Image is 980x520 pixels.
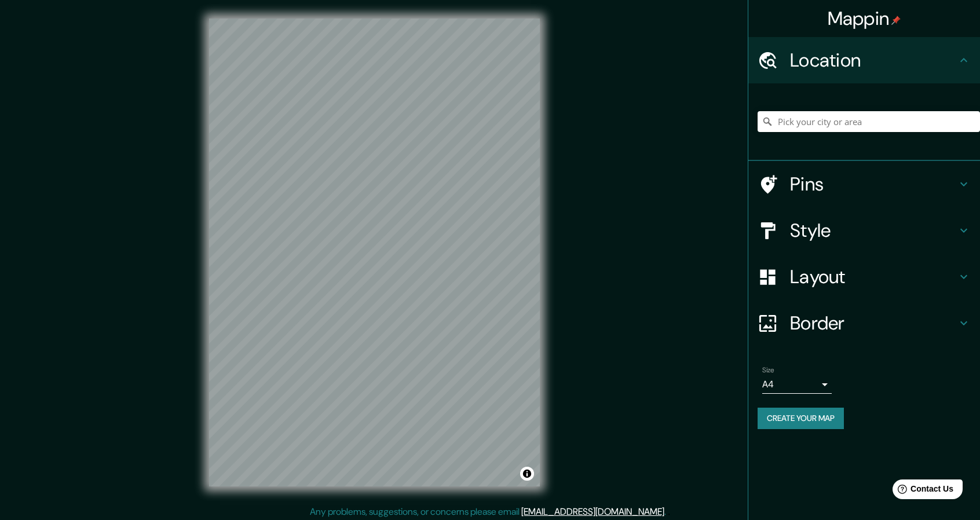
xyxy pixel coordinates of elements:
[762,365,774,375] label: Size
[891,16,901,25] img: pin-icon.png
[762,375,832,394] div: A4
[877,475,967,507] iframe: Help widget launcher
[520,467,534,481] button: Toggle attribution
[758,408,844,429] button: Create your map
[790,219,957,242] h4: Style
[748,207,980,254] div: Style
[790,312,957,335] h4: Border
[748,37,980,83] div: Location
[790,173,957,196] h4: Pins
[790,265,957,288] h4: Layout
[748,161,980,207] div: Pins
[758,111,980,132] input: Pick your city or area
[521,506,664,518] a: [EMAIL_ADDRESS][DOMAIN_NAME]
[790,49,957,72] h4: Location
[310,505,666,519] p: Any problems, suggestions, or concerns please email .
[209,19,540,486] canvas: Map
[828,7,901,30] h4: Mappin
[668,505,670,519] div: .
[748,300,980,346] div: Border
[748,254,980,300] div: Layout
[666,505,668,519] div: .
